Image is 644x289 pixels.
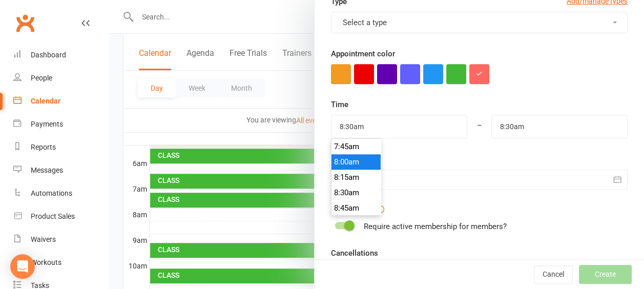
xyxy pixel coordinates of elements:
li: 8:45am [331,200,381,216]
div: Calendar [31,97,60,105]
label: Appointment color [331,48,395,60]
a: Calendar [13,90,108,113]
a: Messages [13,159,108,182]
div: Reports [31,143,56,151]
li: 8:15am [331,170,381,185]
div: Workouts [31,258,61,266]
label: Time [331,98,348,111]
div: – [467,115,492,138]
div: Automations [31,189,72,197]
label: Cancellations [331,247,378,259]
button: Cancel [534,265,573,284]
button: Select a type [331,12,628,33]
a: Waivers [13,228,108,251]
div: Waivers [31,235,56,243]
a: Reports [13,136,108,159]
a: Automations [13,182,108,205]
a: Payments [13,113,108,136]
a: Workouts [13,251,108,274]
li: 7:45am [331,139,381,154]
a: Clubworx [12,10,38,36]
span: Select a type [343,18,387,27]
div: Product Sales [31,212,75,220]
a: Product Sales [13,205,108,228]
a: Dashboard [13,44,108,67]
div: Dashboard [31,51,66,59]
li: 8:00am [331,154,381,170]
li: 8:30am [331,185,381,200]
div: Open Intercom Messenger [10,254,35,279]
div: People [31,74,52,82]
div: Messages [31,166,63,174]
div: Require active membership for members? [364,220,507,233]
div: Payments [31,120,63,128]
a: People [13,67,108,90]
